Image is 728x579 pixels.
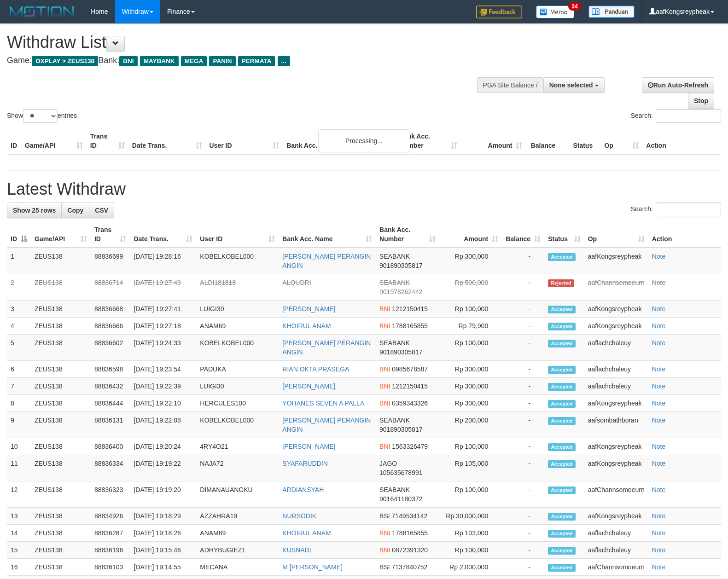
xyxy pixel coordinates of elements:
[282,382,335,390] a: [PERSON_NAME]
[91,248,130,274] td: 88836699
[652,339,666,347] a: Note
[502,542,544,559] td: -
[282,443,335,450] a: [PERSON_NAME]
[379,469,422,476] span: Copy 105635678991 to clipboard
[32,56,98,66] span: OXPLAY > ZEUS138
[439,455,502,481] td: Rp 105,000
[584,361,648,378] td: aaflachchaleuy
[548,383,576,391] span: Accepted
[196,301,279,318] td: LUIGI30
[652,443,666,450] a: Note
[31,361,91,378] td: ZEUS138
[502,361,544,378] td: -
[31,378,91,395] td: ZEUS138
[502,525,544,542] td: -
[7,180,721,198] h1: Latest Withdraw
[502,455,544,481] td: -
[548,340,576,347] span: Accepted
[130,508,196,525] td: [DATE] 19:18:29
[600,128,642,154] th: Op
[379,495,422,503] span: Copy 901641180372 to clipboard
[656,109,721,123] input: Search:
[91,395,130,412] td: 88836444
[379,460,397,467] span: JAGO
[196,248,279,274] td: KOBELKOBEL000
[31,248,91,274] td: ZEUS138
[379,563,390,571] span: BSI
[392,546,428,554] span: Copy 0872391320 to clipboard
[130,301,196,318] td: [DATE] 19:27:41
[502,508,544,525] td: -
[91,438,130,455] td: 88836400
[379,322,390,330] span: BNI
[648,221,721,248] th: Action
[548,564,576,572] span: Accepted
[439,248,502,274] td: Rp 300,000
[548,366,576,374] span: Accepted
[476,6,522,18] img: Feedback.jpg
[642,128,721,154] th: Action
[7,301,31,318] td: 3
[238,56,275,66] span: PERMATA
[584,395,648,412] td: aafKongsreypheak
[652,546,666,554] a: Note
[652,417,666,424] a: Note
[130,455,196,481] td: [DATE] 19:19:22
[196,221,279,248] th: User ID: activate to sort column ascending
[91,508,130,525] td: 88834926
[7,455,31,481] td: 11
[181,56,207,66] span: MEGA
[439,412,502,438] td: Rp 200,000
[379,443,390,450] span: BNI
[502,335,544,361] td: -
[196,481,279,508] td: DIMANAUANGKU
[502,301,544,318] td: -
[652,382,666,390] a: Note
[31,525,91,542] td: ZEUS138
[439,542,502,559] td: Rp 100,000
[31,301,91,318] td: ZEUS138
[548,513,576,521] span: Accepted
[439,508,502,525] td: Rp 30,000,000
[642,77,714,93] a: Run Auto-Refresh
[376,221,439,248] th: Bank Acc. Number: activate to sort column ascending
[392,443,428,450] span: Copy 1563326479 to clipboard
[196,361,279,378] td: PADUKA
[548,547,576,555] span: Accepted
[91,455,130,481] td: 88836334
[536,6,575,18] img: Button%20Memo.svg
[584,274,648,301] td: aafChannsomoeurn
[477,77,543,93] div: PGA Site Balance /
[31,395,91,412] td: ZEUS138
[379,546,390,554] span: BNI
[282,365,349,373] a: RIAN OKTA PRASEGA
[282,529,331,537] a: KHOIRUL ANAM
[379,417,410,424] span: SEABANK
[283,128,395,154] th: Bank Acc. Name
[439,274,502,301] td: Rp 500,000
[130,412,196,438] td: [DATE] 19:22:08
[439,318,502,335] td: Rp 79,900
[584,481,648,508] td: aafChannsomoeurn
[206,128,283,154] th: User ID
[631,109,721,123] label: Search:
[31,559,91,576] td: ZEUS138
[652,512,666,520] a: Note
[502,412,544,438] td: -
[548,323,576,330] span: Accepted
[569,128,600,154] th: Status
[279,221,376,248] th: Bank Acc. Name: activate to sort column ascending
[128,128,206,154] th: Date Trans.
[548,400,576,408] span: Accepted
[91,542,130,559] td: 88836196
[392,305,428,313] span: Copy 1212150415 to clipboard
[526,128,569,154] th: Balance
[119,56,137,66] span: BNI
[548,460,576,468] span: Accepted
[502,481,544,508] td: -
[548,417,576,425] span: Accepted
[31,274,91,301] td: ZEUS138
[396,128,461,154] th: Bank Acc. Number
[502,378,544,395] td: -
[282,253,371,269] a: [PERSON_NAME] PERANGIN ANGIN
